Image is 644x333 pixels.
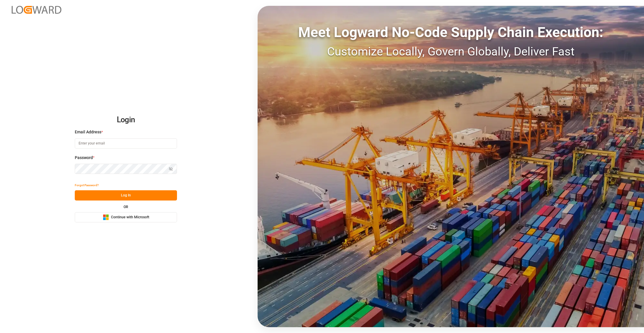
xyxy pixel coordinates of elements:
small: OR [124,205,128,209]
button: Forgot Password? [75,180,99,190]
span: Continue with Microsoft [111,215,149,220]
h2: Login [75,111,177,129]
div: Meet Logward No-Code Supply Chain Execution: [258,22,644,43]
button: Log In [75,190,177,201]
span: Email Address [75,129,101,135]
button: Continue with Microsoft [75,212,177,222]
input: Enter your email [75,138,177,149]
img: Logward_new_orange.png [12,6,61,14]
span: Password [75,155,93,161]
div: Customize Locally, Govern Globally, Deliver Fast [258,43,644,60]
